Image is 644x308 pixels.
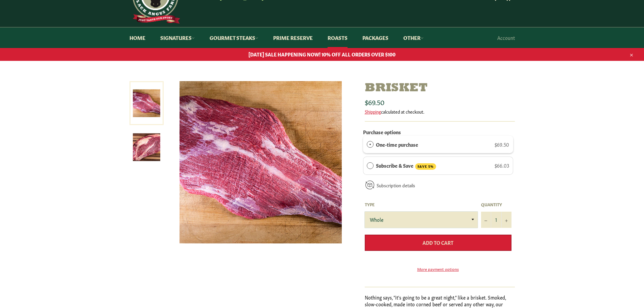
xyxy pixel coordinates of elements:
button: Reduce item quantity by one [481,212,491,228]
label: Quantity [481,202,511,207]
a: Subscription details [377,182,415,188]
a: Shipping [365,108,381,115]
a: Other [397,27,430,48]
label: One-time purchase [376,141,418,148]
label: Type [365,202,478,207]
img: Brisket [133,134,160,161]
a: Account [494,28,518,48]
button: Add to Cart [365,235,511,251]
label: Purchase options [363,128,401,135]
a: Home [123,27,152,48]
a: More payment options [365,266,511,272]
label: Subscribe & Save [376,162,436,170]
span: Add to Cart [423,239,453,246]
img: Brisket [180,81,342,243]
span: $66.03 [495,162,509,169]
span: SAVE 5% [415,163,436,170]
div: calculated at checkout. [365,109,515,115]
div: One-time purchase [367,141,374,148]
a: Signatures [153,27,201,48]
div: Subscribe & Save [367,162,374,169]
h1: Brisket [365,81,515,96]
span: $69.50 [365,97,384,106]
a: Packages [356,27,395,48]
span: $69.50 [495,141,509,148]
button: Increase item quantity by one [501,212,511,228]
a: Roasts [321,27,354,48]
a: Gourmet Steaks [203,27,265,48]
a: Prime Reserve [266,27,319,48]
